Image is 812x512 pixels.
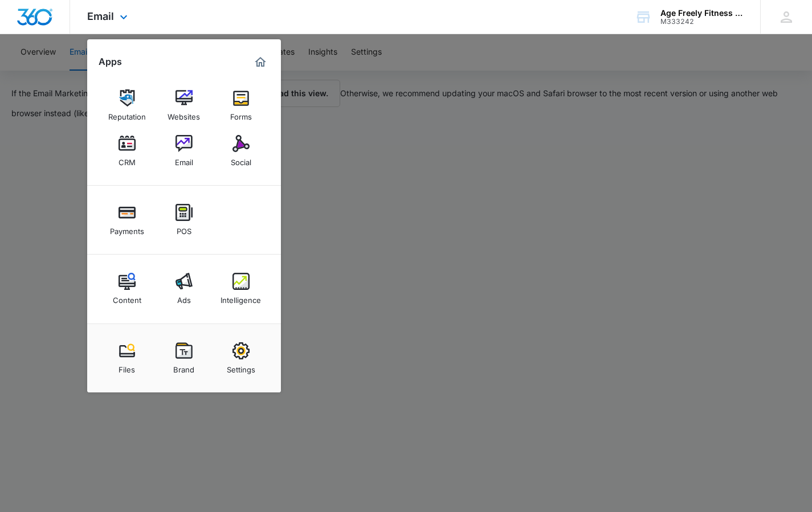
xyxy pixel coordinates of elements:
div: Ads [177,290,191,305]
div: account name [660,9,744,18]
div: Files [119,359,135,374]
div: Intelligence [221,290,261,305]
a: Intelligence [219,267,263,310]
h2: Apps [99,56,122,67]
div: Websites [168,107,200,121]
div: Forms [230,107,252,121]
div: Content [113,290,141,305]
a: Social [219,129,263,173]
div: Payments [110,221,144,236]
a: Reputation [105,84,149,127]
a: POS [162,198,206,241]
a: Content [105,267,149,310]
a: Forms [219,84,263,127]
div: Social [231,152,251,167]
a: Marketing 360® Dashboard [251,53,270,71]
a: Ads [162,267,206,310]
div: Reputation [108,107,146,121]
a: Files [105,337,149,380]
a: CRM [105,129,149,173]
div: account id [660,18,744,26]
div: CRM [119,152,136,167]
span: Email [87,10,114,22]
a: Payments [105,198,149,241]
a: Websites [162,84,206,127]
div: Brand [173,359,194,374]
a: Brand [162,337,206,380]
div: Email [175,152,193,167]
a: Settings [219,337,263,380]
div: POS [177,221,191,236]
div: Settings [227,359,255,374]
a: Email [162,129,206,173]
